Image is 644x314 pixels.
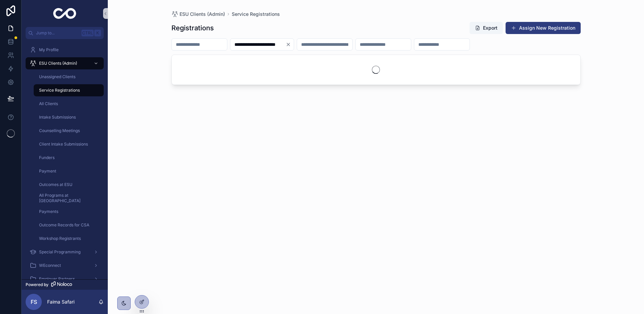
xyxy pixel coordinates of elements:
a: Powered by [22,279,108,290]
span: Payments [39,209,58,214]
a: Unassigned Clients [34,71,104,83]
a: All Programs at [GEOGRAPHIC_DATA] [34,192,104,204]
span: FS [31,298,37,306]
a: All Clients [34,98,104,110]
span: Counselling Meetings [39,128,80,133]
span: Outcomes at ESU [39,182,72,187]
span: Outcome Records for CSA [39,222,89,228]
a: Payment [34,165,104,177]
span: Workshop Registrants [39,236,81,241]
a: Intake Submissions [34,111,104,123]
p: Faima Safari [47,299,74,305]
span: K [95,30,100,36]
span: ESU Clients (Admin) [180,11,225,18]
span: Intake Submissions [39,115,76,120]
span: All Clients [39,101,58,106]
span: WEconnect [39,263,61,268]
span: Funders [39,155,55,160]
a: Workshop Registrants [34,232,104,245]
a: Client Intake Submissions [34,138,104,150]
div: scrollable content [22,39,108,279]
a: Funders [34,152,104,164]
span: Client Intake Submissions [39,142,88,147]
span: Employer Partners [39,276,75,282]
a: My Profile [26,44,104,56]
a: Counselling Meetings [34,125,104,137]
button: Assign New Registration [506,22,581,34]
a: ESU Clients (Admin) [26,57,104,69]
button: Clear [286,42,294,47]
span: My Profile [39,47,59,53]
span: Unassigned Clients [39,74,75,80]
span: Ctrl [82,30,94,36]
a: Employer Partners [26,273,104,285]
a: WEconnect [26,259,104,272]
span: Payment [39,168,56,174]
a: Payments [34,206,104,218]
span: All Programs at [GEOGRAPHIC_DATA] [39,193,97,203]
a: ESU Clients (Admin) [171,11,225,18]
span: Service Registrations [39,88,80,93]
span: Powered by [26,282,49,287]
a: Outcome Records for CSA [34,219,104,231]
h1: Registrations [171,23,214,33]
img: App logo [53,8,76,19]
button: Jump to...CtrlK [26,27,104,39]
a: Outcomes at ESU [34,179,104,191]
a: Service Registrations [34,84,104,96]
a: Special Programming [26,246,104,258]
button: Export [470,22,503,34]
span: Jump to... [36,30,79,36]
span: Special Programming [39,249,80,255]
span: ESU Clients (Admin) [39,61,77,66]
a: Service Registrations [232,11,280,18]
